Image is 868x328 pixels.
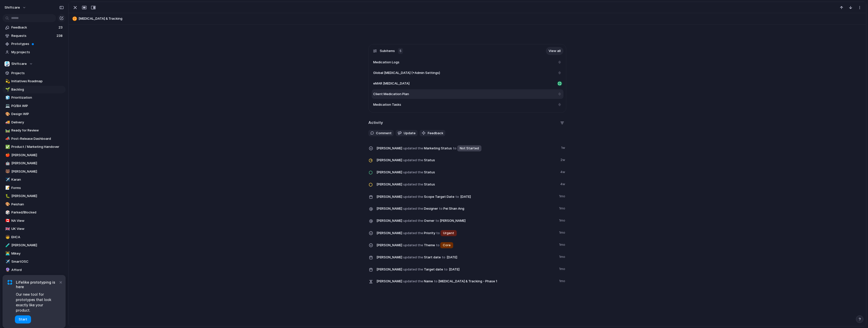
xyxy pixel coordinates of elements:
[3,176,66,183] a: ✈️Karan
[376,169,557,176] span: Status
[5,193,9,199] div: 🐛
[11,202,64,207] span: Peishan
[445,254,459,260] span: [DATE]
[57,33,64,38] span: 238
[376,205,556,212] span: Designer
[403,194,423,199] span: updated the
[376,193,556,200] span: Scope Target Date
[3,102,66,110] a: 💻PO/BA WIP
[3,266,66,274] a: 🔮Afford
[11,41,64,46] span: Prototypes
[3,250,66,257] a: 👨‍💻Mikey
[443,206,464,211] span: Pei Shan Ang
[3,159,66,167] div: 🤖[PERSON_NAME]
[11,153,64,158] span: [PERSON_NAME]
[3,86,66,93] div: 🌱Backlog
[5,185,9,191] div: 📝
[11,161,64,166] span: [PERSON_NAME]
[11,95,64,100] span: Prioritization
[559,229,566,235] span: 1mo
[3,168,66,175] div: 🐻[PERSON_NAME]
[3,151,66,159] div: 🍎[PERSON_NAME]
[3,127,66,134] a: 🛤️Ready for Review
[5,251,10,256] button: 👨‍💻
[5,103,10,108] button: 💻
[11,25,57,30] span: Feedback
[11,61,27,66] span: Shiftcare
[3,77,66,85] a: 💫Initiatives Roadmap
[368,130,394,136] button: Comment
[376,265,556,273] span: Target date
[58,279,64,285] button: Dismiss
[3,233,66,241] div: 🧒EHCA
[3,69,66,77] a: Projects
[373,81,410,86] span: eMAR [MEDICAL_DATA]
[5,210,9,215] div: 🎲
[19,317,27,322] span: Start
[3,184,66,192] a: 📝Forms
[16,292,58,313] span: Our new tool for prototypes that look exactly like your product.
[403,206,423,211] span: updated the
[3,225,66,233] a: 🇬🇧UK View
[396,130,418,136] button: Update
[376,218,402,223] span: [PERSON_NAME]
[546,47,563,55] a: View all
[3,48,66,56] a: My projects
[376,206,402,211] span: [PERSON_NAME]
[5,235,10,240] button: 🧒
[5,120,10,125] button: 🚚
[403,218,423,223] span: updated the
[5,152,9,158] div: 🍎
[11,103,64,108] span: PO/BA WIP
[436,218,439,223] span: to
[5,119,9,125] div: 🚚
[376,217,556,224] span: Owner
[448,266,461,272] span: [DATE]
[559,241,566,247] span: 1mo
[3,192,66,200] div: 🐛[PERSON_NAME]
[376,253,556,261] span: Start date
[11,87,64,92] span: Backlog
[560,156,566,162] span: 2w
[559,205,566,211] span: 1mo
[5,201,9,207] div: 🎨
[5,226,9,232] div: 🇬🇧
[439,206,443,211] span: to
[376,241,556,249] span: Theme
[5,185,10,190] button: 📝
[559,253,566,259] span: 1mo
[5,169,9,174] div: 🐻
[559,217,566,223] span: 1mo
[403,267,423,272] span: updated the
[3,32,66,40] a: Requests238
[5,242,9,248] div: 🧪
[3,24,66,31] a: Feedback23
[428,131,443,136] span: Feedback
[373,70,440,75] span: Global [MEDICAL_DATA] (+Admin Settings)
[5,87,10,92] button: 🌱
[3,258,66,265] div: ✈️SmartOSC
[3,110,66,118] a: 🎨Design WIP
[5,95,10,100] button: 🧊
[11,71,64,76] span: Projects
[5,128,10,133] button: 🛤️
[3,201,66,208] div: 🎨Peishan
[5,111,9,117] div: 🎨
[5,226,10,231] button: 🇬🇧
[11,120,64,125] span: Delivery
[376,279,402,284] span: [PERSON_NAME]
[5,169,10,174] button: 🐻
[455,194,459,199] span: to
[403,255,423,260] span: updated the
[3,241,66,249] a: 🧪[PERSON_NAME]
[5,267,10,272] button: 🔮
[376,158,402,163] span: [PERSON_NAME]
[403,279,423,284] span: updated the
[5,103,9,109] div: 💻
